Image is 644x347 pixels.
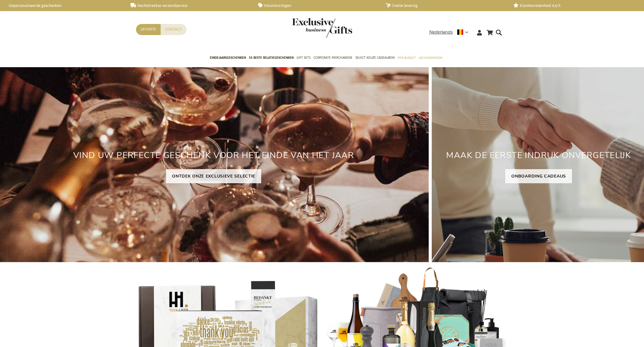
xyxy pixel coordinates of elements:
[313,55,352,61] span: Corporate Merchandise
[419,55,442,61] span: Gelegenheden
[292,18,322,38] a: store logo
[136,24,161,35] a: Offerte
[429,29,453,36] span: Nederlands
[161,24,186,35] a: Contact
[131,3,249,8] a: Rechtstreekse verzendservice
[297,55,310,61] span: Gift Sets
[429,29,472,36] div: Nederlands
[355,55,395,61] span: Select Keuze Cadeaubon
[3,3,121,8] a: Gepersonaliseerde geschenken
[386,3,504,8] a: Snelle levering
[258,3,376,8] a: Volumkortingen
[398,55,416,61] span: Per Budget
[513,3,631,8] a: Klanttevredenheid 4,6/5
[210,55,246,61] span: Eindejaarsgeschenken
[166,169,261,183] a: ONTDEK ONZE EXCLUSIEVE SELECTIE
[505,169,572,183] a: ONBOARDING CADEAUS
[249,55,294,61] span: 50 beste relatiegeschenken
[292,18,352,38] img: Exclusive Business gifts logo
